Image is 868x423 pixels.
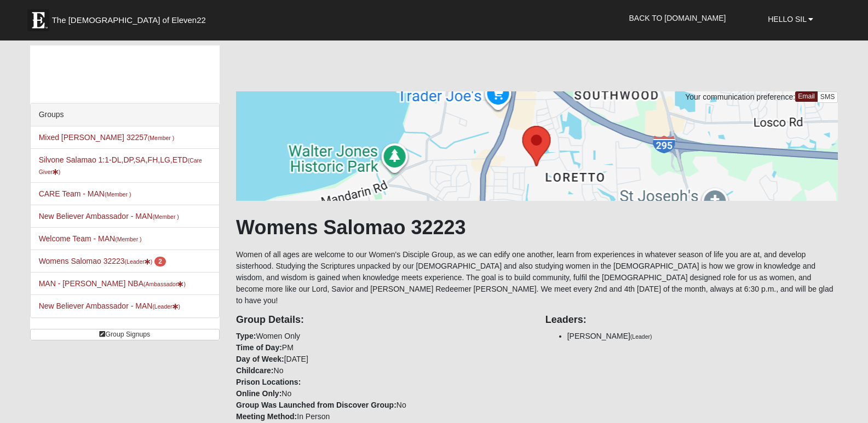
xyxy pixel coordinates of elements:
strong: Group Was Launched from Discover Group: [236,401,396,409]
strong: Type: [236,332,256,340]
a: New Believer Ambassador - MAN(Leader) [39,302,180,310]
a: Mixed [PERSON_NAME] 32257(Member ) [39,133,175,142]
li: [PERSON_NAME] [567,331,838,342]
small: (Leader ) [152,303,180,310]
small: (Ambassador ) [143,281,186,287]
h4: Leaders: [545,314,838,326]
strong: Time of Day: [236,343,282,352]
small: (Care Giver ) [39,157,202,175]
span: Hello Sil [768,15,806,24]
h1: Womens Salomao 32223 [236,216,838,239]
a: Silvone Salamao 1:1-DL,DP,SA,FH,LG,ETD(Care Giver) [39,155,202,176]
small: (Member ) [148,135,174,141]
div: Groups [31,103,219,126]
a: MAN - [PERSON_NAME] NBA(Ambassador) [39,279,186,288]
small: (Member ) [105,191,131,198]
h4: Group Details: [236,314,529,326]
a: CARE Team - MAN(Member ) [39,189,131,198]
img: Eleven22 logo [27,9,49,31]
small: (Member ) [115,236,141,242]
span: The [DEMOGRAPHIC_DATA] of Eleven22 [52,15,206,26]
strong: Day of Week: [236,355,284,363]
a: Back to [DOMAIN_NAME] [621,4,734,32]
strong: Prison Locations: [236,378,301,386]
a: Womens Salomao 32223(Leader) 2 [39,257,166,265]
a: Group Signups [30,329,220,340]
a: Email [795,91,818,102]
small: (Member ) [152,213,179,220]
small: (Leader ) [125,258,153,265]
a: SMS [817,91,838,103]
span: Your communication preference: [685,92,795,101]
small: (Leader) [630,333,652,340]
a: New Believer Ambassador - MAN(Member ) [39,212,179,221]
strong: Childcare: [236,366,273,375]
span: number of pending members [154,257,166,266]
a: Welcome Team - MAN(Member ) [39,234,142,243]
strong: Online Only: [236,389,281,398]
a: Hello Sil [760,5,821,33]
a: The [DEMOGRAPHIC_DATA] of Eleven22 [22,4,241,31]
